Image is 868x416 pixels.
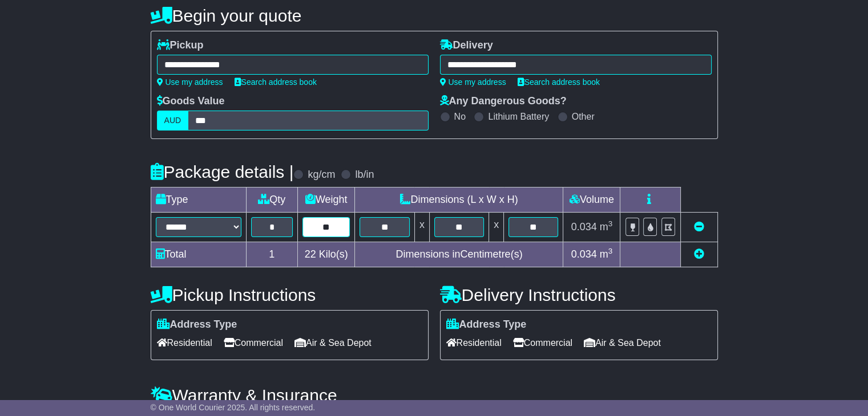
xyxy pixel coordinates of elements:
[157,319,237,331] label: Address Type
[694,248,704,260] a: Add new item
[151,386,718,405] h4: Warranty & Insurance
[440,39,493,52] label: Delivery
[454,111,466,122] label: No
[355,169,374,181] label: lb/in
[489,213,504,242] td: x
[446,334,502,352] span: Residential
[518,78,600,87] a: Search address book
[571,248,597,260] span: 0.034
[414,213,429,242] td: x
[440,286,718,304] h4: Delivery Instructions
[157,334,212,352] span: Residential
[355,187,563,213] td: Dimensions (L x W x H)
[297,187,355,213] td: Weight
[308,169,335,181] label: kg/cm
[563,187,620,213] td: Volume
[157,95,225,108] label: Goods Value
[608,219,613,228] sup: 3
[513,334,572,352] span: Commercial
[151,187,246,213] td: Type
[608,247,613,255] sup: 3
[600,248,613,260] span: m
[440,78,506,87] a: Use my address
[157,39,204,52] label: Pickup
[694,221,704,233] a: Remove this item
[235,78,317,87] a: Search address book
[572,111,595,122] label: Other
[151,162,294,181] h4: Package details |
[157,78,223,87] a: Use my address
[151,6,718,25] h4: Begin your quote
[440,95,567,108] label: Any Dangerous Goods?
[584,334,661,352] span: Air & Sea Depot
[600,221,613,233] span: m
[157,111,189,130] label: AUD
[488,111,549,122] label: Lithium Battery
[571,221,597,233] span: 0.034
[246,187,297,213] td: Qty
[151,286,429,304] h4: Pickup Instructions
[297,242,355,267] td: Kilo(s)
[246,242,297,267] td: 1
[151,403,316,412] span: © One World Courier 2025. All rights reserved.
[446,319,527,331] label: Address Type
[151,242,246,267] td: Total
[305,248,316,260] span: 22
[355,242,563,267] td: Dimensions in Centimetre(s)
[224,334,283,352] span: Commercial
[294,334,372,352] span: Air & Sea Depot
